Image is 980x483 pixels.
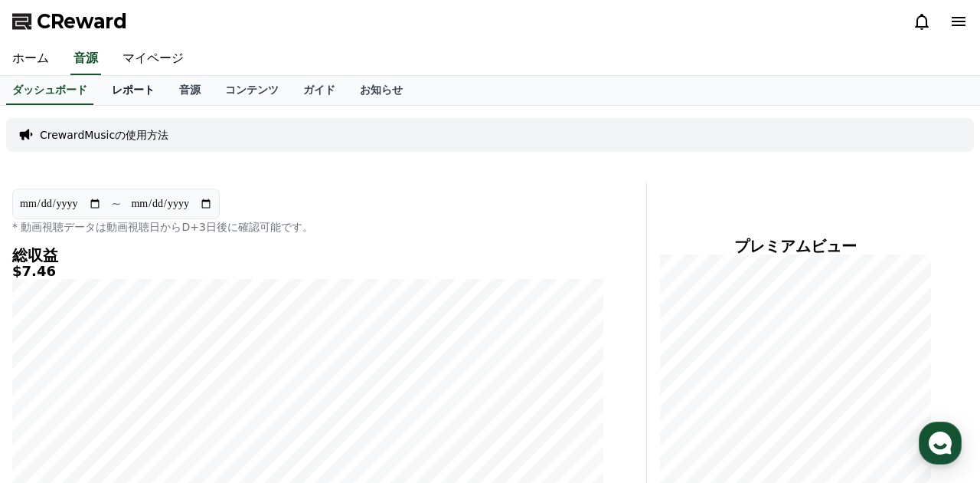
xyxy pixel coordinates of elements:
a: 設定 [198,356,294,394]
a: ダッシュボード [6,76,93,105]
a: ホーム [5,356,101,394]
a: CReward [12,9,127,34]
h4: 総収益 [12,247,603,264]
a: CrewardMusicの使用方法 [40,127,168,143]
a: マイページ [110,43,196,75]
span: チャット [131,379,168,392]
a: お知らせ [348,76,415,105]
span: 設定 [237,379,255,391]
span: CReward [37,9,127,34]
a: 音源 [167,76,213,105]
a: 音源 [70,43,101,75]
p: * 動画視聴データは動画視聴日からD+3日後に確認可能です。 [12,219,603,235]
p: ~ [111,195,121,213]
a: チャット [101,356,198,394]
a: ガイド [291,76,348,105]
a: コンテンツ [213,76,291,105]
span: ホーム [39,379,67,391]
h4: プレミアムビュー [659,238,931,255]
h5: $7.46 [12,264,603,279]
a: レポート [100,76,167,105]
